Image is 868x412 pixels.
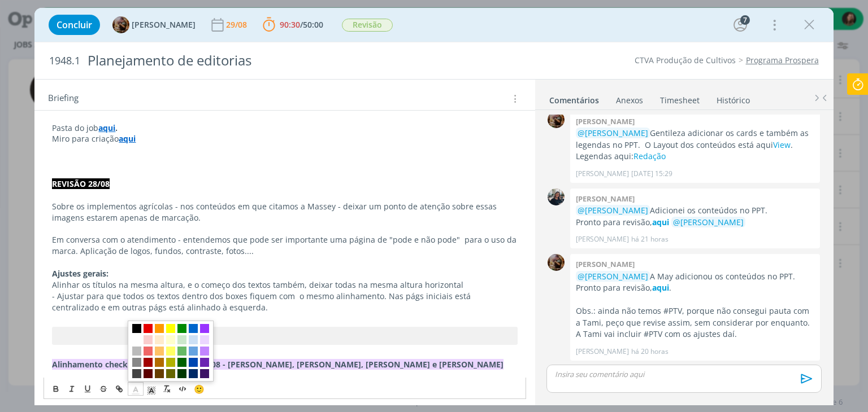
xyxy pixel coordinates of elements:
[576,194,635,204] b: [PERSON_NAME]
[731,16,749,34] button: 7
[260,16,326,34] button: 90:30/50:00
[115,122,118,133] strong: .
[616,95,643,106] div: Anexos
[49,55,80,67] span: 1948.1
[57,20,92,29] span: Concluir
[194,383,205,395] span: 🙂
[631,347,669,357] span: há 20 horas
[226,21,249,29] div: 29/08
[49,15,100,35] button: Concluir
[119,133,136,144] a: aqui
[112,16,129,33] img: A
[548,254,565,271] img: A
[576,234,629,244] p: [PERSON_NAME]
[52,178,110,189] strong: REVISÃO 28/08
[303,19,323,30] span: 50:00
[48,91,79,106] span: Briefing
[635,55,736,65] a: CTVA Produção de Cultivos
[112,16,196,33] button: A[PERSON_NAME]
[300,19,303,30] span: /
[659,90,700,106] a: Timesheet
[652,217,669,227] a: aqui
[631,169,672,179] span: [DATE] 15:29
[144,382,159,396] span: Cor de Fundo
[52,201,517,223] p: Sobre os implementos agrícolas - nos conteúdos em que citamos a Massey - deixar um ponto de atenç...
[34,8,833,405] div: dialog
[576,305,814,340] p: Obs.: ainda não temos #PTV, porque não consegui pauta com a Tami, peço que revise assim, sem cons...
[128,382,144,396] span: Cor do Texto
[746,55,819,65] a: Programa Prospera
[52,279,517,291] p: Alinhar os títulos na mesma altura, e o começo dos textos também, deixar todas na mesma altura ho...
[631,234,669,244] span: há 21 horas
[52,359,504,370] strong: Alinhamento check do planejamento 18/08 - [PERSON_NAME], [PERSON_NAME], [PERSON_NAME] e [PERSON_N...
[576,259,635,269] b: [PERSON_NAME]
[576,271,814,294] p: A May adicionou os conteúdos no PPT. Pronto para revisão, .
[576,217,814,228] p: Pronto para revisão,
[740,15,750,25] div: 7
[280,19,300,30] span: 90:30
[342,19,393,32] span: Revisão
[576,116,635,126] b: [PERSON_NAME]
[673,217,744,227] span: @[PERSON_NAME]
[548,189,565,205] img: M
[578,128,648,138] span: @[PERSON_NAME]
[83,47,493,74] div: Planejamento de editorias
[98,122,115,133] a: aqui
[191,382,207,396] button: 🙂
[52,268,108,279] strong: Ajustes gerais:
[52,133,517,144] p: Miro para criação
[716,90,750,106] a: Histórico
[576,128,814,162] p: Gentileza adicionar os cards e também as legendas no PPT. O Layout dos conteúdos está aqui . Lege...
[576,205,814,216] p: Adicionei os conteúdos no PPT.
[578,205,648,216] span: @[PERSON_NAME]
[576,169,629,179] p: [PERSON_NAME]
[548,111,565,128] img: A
[773,139,791,150] a: View
[633,151,666,161] a: Redação
[52,234,517,257] p: Em conversa com o atendimento - entendemos que pode ser importante uma página de "pode e não pode...
[132,21,196,29] span: [PERSON_NAME]
[341,18,393,32] button: Revisão
[52,122,517,134] p: Pasta do job
[52,291,517,313] p: - Ajustar para que todos os textos dentro dos boxes fiquem com o mesmo alinhamento. Nas págs inic...
[576,347,629,357] p: [PERSON_NAME]
[549,90,600,106] a: Comentários
[652,282,669,293] a: aqui
[578,271,648,282] span: @[PERSON_NAME]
